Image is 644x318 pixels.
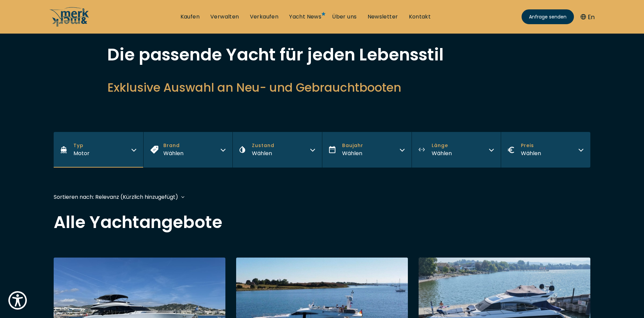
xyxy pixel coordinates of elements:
[210,13,239,20] a: Verwalten
[289,13,321,20] a: Yacht News
[163,149,183,157] div: Wählen
[322,132,412,168] button: BaujahrWählen
[180,13,200,20] a: Kaufen
[432,142,452,149] span: Länge
[521,142,541,149] span: Preis
[409,13,431,20] a: Kontakt
[252,142,274,149] span: Zustand
[54,193,178,201] div: Sortieren nach: Relevanz (Kürzlich hinzugefügt)
[73,142,90,149] span: Typ
[581,12,595,21] button: En
[7,289,29,311] button: Show Accessibility Preferences
[107,79,537,96] h2: Exklusive Auswahl an Neu- und Gebrauchtbooten
[73,149,90,157] span: Motor
[521,149,541,157] div: Wählen
[232,132,322,168] button: ZustandWählen
[143,132,233,168] button: BrandWählen
[342,149,363,157] div: Wählen
[522,9,574,24] a: Anfrage senden
[368,13,398,20] a: Newsletter
[54,132,143,168] button: TypMotor
[501,132,590,168] button: PreisWählen
[342,142,363,149] span: Baujahr
[412,132,501,168] button: LängeWählen
[332,13,357,20] a: Über uns
[250,13,279,20] a: Verkaufen
[432,149,452,157] div: Wählen
[163,142,183,149] span: Brand
[529,13,567,20] span: Anfrage senden
[54,214,590,231] h2: Alle Yachtangebote
[107,46,537,63] h1: Die passende Yacht für jeden Lebensstil
[252,149,274,157] div: Wählen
